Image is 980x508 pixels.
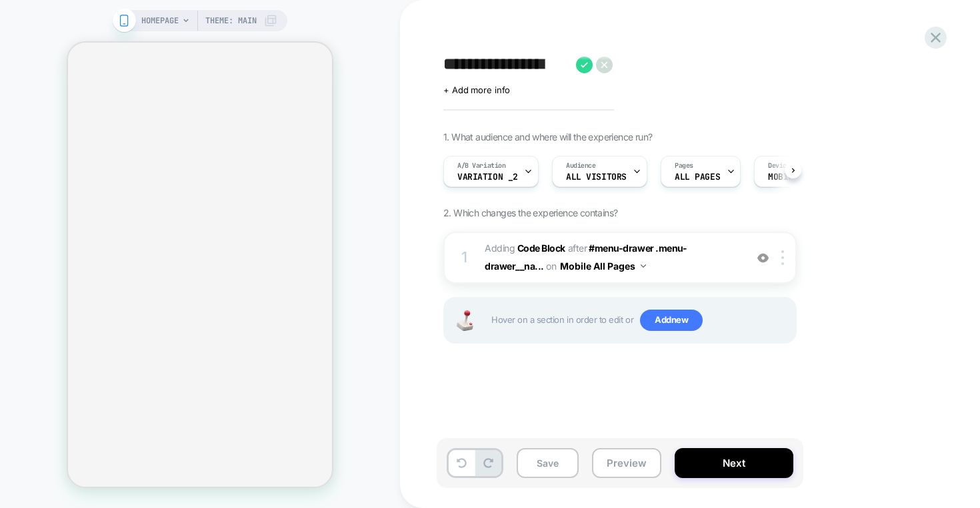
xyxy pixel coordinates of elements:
span: Adding [485,242,565,254]
button: Save [517,448,579,478]
button: Next [675,448,793,478]
span: on [546,258,556,274]
span: AFTER [568,242,587,254]
img: down arrow [641,264,646,268]
span: Devices [768,161,794,170]
span: 1. What audience and where will the experience run? [443,131,652,142]
span: HOMEPAGE [141,10,179,31]
span: Hover on a section in order to edit or [491,310,789,331]
img: Joystick [451,310,478,331]
span: Add new [640,310,703,331]
div: 1 [458,244,471,271]
button: Preview [592,448,661,478]
span: Audience [566,161,596,170]
span: + Add more info [443,85,510,95]
span: ALL PAGES [675,172,720,182]
span: Variation _2 [457,172,518,182]
span: MOBILE [768,172,798,182]
span: Theme: MAIN [205,10,257,31]
b: Code Block [517,242,565,254]
img: crossed eye [757,252,769,264]
span: Pages [675,161,693,170]
span: 2. Which changes the experience contains? [443,207,617,218]
span: A/B Variation [457,161,506,170]
span: All Visitors [566,172,627,182]
button: Mobile All Pages [560,256,646,276]
img: close [781,250,784,265]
